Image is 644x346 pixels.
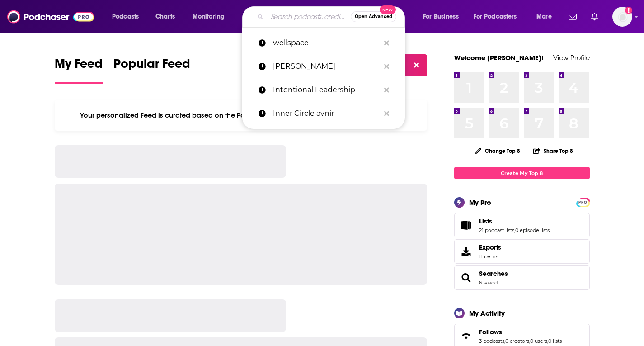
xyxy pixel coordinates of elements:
[454,239,590,264] a: Exports
[479,217,492,225] span: Lists
[380,5,396,14] span: New
[423,10,459,23] span: For Business
[612,7,632,27] img: User Profile
[454,213,590,237] span: Lists
[267,9,351,24] input: Search podcasts, credits, & more...
[553,53,590,62] a: View Profile
[588,9,602,24] a: Show notifications dropdown
[193,10,225,23] span: Monitoring
[454,265,590,290] span: Searches
[112,10,139,23] span: Podcasts
[474,10,517,23] span: For Podcasters
[469,309,505,318] div: My Activity
[479,328,502,336] span: Follows
[514,227,515,233] span: ,
[273,31,380,55] p: wellspace
[55,56,103,77] span: My Feed
[457,271,475,284] a: Searches
[113,56,190,77] span: Popular Feed
[242,31,405,55] a: wellspace
[625,7,632,14] svg: Add a profile image
[479,270,508,278] a: Searches
[468,9,530,24] button: open menu
[155,10,175,23] span: Charts
[150,9,180,24] a: Charts
[612,7,632,27] span: Logged in as megcassidy
[504,338,505,344] span: ,
[530,9,563,24] button: open menu
[273,78,380,102] p: Intentional Leadership
[457,330,475,342] a: Follows
[479,280,498,286] a: 6 saved
[505,338,529,344] a: 0 creators
[113,56,190,84] a: Popular Feed
[530,338,547,344] a: 0 users
[273,102,380,125] p: Inner Circle avnir
[186,9,236,24] button: open menu
[454,53,544,62] a: Welcome [PERSON_NAME]!
[479,243,501,251] span: Exports
[417,9,470,24] button: open menu
[479,227,514,233] a: 21 podcast lists
[470,145,526,156] button: Change Top 8
[578,199,588,205] a: PRO
[547,338,548,344] span: ,
[242,55,405,78] a: [PERSON_NAME]
[548,338,562,344] a: 0 lists
[242,102,405,125] a: Inner Circle avnir
[454,167,590,179] a: Create My Top 8
[479,328,562,336] a: Follows
[479,217,550,225] a: Lists
[612,7,632,27] button: Show profile menu
[55,100,428,131] div: Your personalized Feed is curated based on the Podcasts, Creators, Users, and Lists that you Follow.
[529,338,530,344] span: ,
[7,8,94,25] img: Podchaser - Follow, Share and Rate Podcasts
[565,9,580,24] a: Show notifications dropdown
[457,219,475,232] a: Lists
[479,338,504,344] a: 3 podcasts
[578,199,588,206] span: PRO
[273,55,380,78] p: Cal Walters
[515,227,550,233] a: 0 episode lists
[351,11,396,22] button: Open AdvancedNew
[355,14,392,19] span: Open Advanced
[55,56,103,84] a: My Feed
[479,253,501,260] span: 11 items
[251,6,414,27] div: Search podcasts, credits, & more...
[457,245,475,258] span: Exports
[469,198,491,207] div: My Pro
[242,78,405,102] a: Intentional Leadership
[533,142,573,160] button: Share Top 8
[106,9,150,24] button: open menu
[536,10,552,23] span: More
